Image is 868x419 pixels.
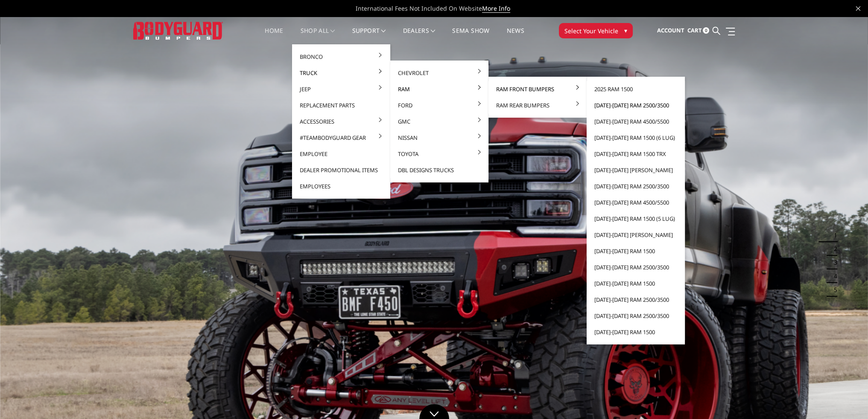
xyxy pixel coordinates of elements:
a: Ford [394,97,485,113]
a: Home [265,28,283,44]
a: [DATE]-[DATE] Ram 1500 [590,324,681,340]
a: Dealers [403,28,435,44]
a: [DATE]-[DATE] Ram 1500 [590,243,681,259]
a: [DATE]-[DATE] [PERSON_NAME] [590,227,681,243]
span: 0 [703,27,709,34]
a: Ram [394,81,485,97]
a: [DATE]-[DATE] Ram 2500/3500 [590,178,681,194]
span: Account [657,26,684,34]
a: [DATE]-[DATE] Ram 2500/3500 [590,97,681,113]
a: Account [657,19,684,42]
a: [DATE]-[DATE] Ram 1500 [590,275,681,292]
a: More Info [482,4,510,13]
span: Select Your Vehicle [564,26,618,35]
a: [DATE]-[DATE] Ram 2500/3500 [590,292,681,308]
a: [DATE]-[DATE] Ram 2500/3500 [590,259,681,275]
a: Replacement Parts [295,97,387,113]
a: Bronco [295,49,387,65]
a: Chevrolet [394,65,485,81]
a: News [506,28,524,44]
button: 4 of 5 [829,269,837,283]
a: [DATE]-[DATE] Ram 1500 (6 lug) [590,130,681,146]
a: Employees [295,178,387,194]
button: 1 of 5 [829,228,837,242]
a: [DATE]-[DATE] Ram 1500 TRX [590,146,681,162]
span: ▾ [624,26,627,35]
a: 2025 Ram 1500 [590,81,681,97]
button: 2 of 5 [829,242,837,256]
a: Employee [295,146,387,162]
a: Support [352,28,386,44]
a: Accessories [295,113,387,130]
a: Ram Rear Bumpers [492,97,583,113]
a: Nissan [394,130,485,146]
a: GMC [394,113,485,130]
a: Cart 0 [687,19,709,42]
a: [DATE]-[DATE] Ram 4500/5500 [590,113,681,130]
a: Dealer Promotional Items [295,162,387,178]
a: Ram Front Bumpers [492,81,583,97]
button: Select Your Vehicle [559,23,633,38]
a: Jeep [295,81,387,97]
a: SEMA Show [452,28,489,44]
a: [DATE]-[DATE] [PERSON_NAME] [590,162,681,178]
a: #TeamBodyguard Gear [295,130,387,146]
a: Toyota [394,146,485,162]
button: 3 of 5 [829,256,837,269]
button: 5 of 5 [829,283,837,297]
a: DBL Designs Trucks [394,162,485,178]
span: Cart [687,26,701,34]
a: [DATE]-[DATE] Ram 2500/3500 [590,308,681,324]
a: shop all [301,28,335,44]
a: [DATE]-[DATE] Ram 4500/5500 [590,194,681,211]
a: Click to Down [419,404,449,419]
img: BODYGUARD BUMPERS [133,22,223,39]
a: [DATE]-[DATE] Ram 1500 (5 lug) [590,211,681,227]
a: Truck [295,65,387,81]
